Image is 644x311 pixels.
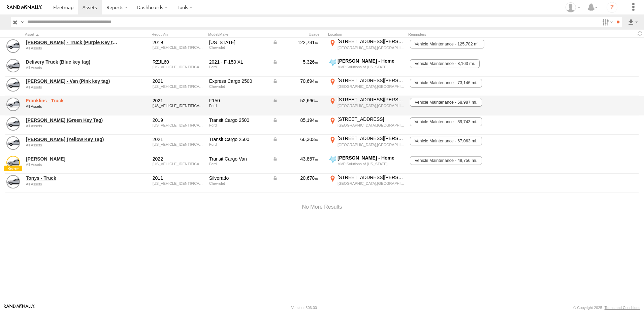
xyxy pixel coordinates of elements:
[328,135,406,153] label: Click to View Current Location
[209,117,268,123] div: Transit Cargo 2500
[153,78,204,84] div: 2021
[328,116,406,134] label: Click to View Current Location
[607,2,617,13] i: ?
[25,32,119,37] div: Click to Sort
[26,66,118,70] div: undefined
[153,175,204,181] div: 2011
[627,17,639,27] label: Export results as...
[328,77,406,96] label: Click to View Current Location
[153,65,204,69] div: 1FTEX1CB7MKF12658
[337,45,405,50] div: [GEOGRAPHIC_DATA],[GEOGRAPHIC_DATA]
[26,136,118,142] a: [PERSON_NAME] (Yellow Key Tag)
[6,39,20,53] a: View Asset Details
[272,78,320,84] div: Data from Vehicle CANbus
[328,97,406,115] label: Click to View Current Location
[26,143,118,147] div: undefined
[26,59,118,65] a: Delivery Truck (Blue key tag)
[7,5,42,10] img: rand-logo.svg
[153,59,204,65] div: RZJL60
[4,304,35,311] a: Visit our Website
[153,136,204,142] div: 2021
[153,142,204,146] div: 1FTBR1Y89MKA45074
[26,78,118,84] a: [PERSON_NAME] - Van (Pink key tag)
[605,306,640,310] a: Terms and Conditions
[337,116,405,122] div: [STREET_ADDRESS]
[26,85,118,89] div: undefined
[209,45,268,49] div: Chevrolet
[153,162,204,166] div: 1FTBR1Y8XNKA38846
[410,59,479,68] span: Vehicle Maintenance - 8,163 mi.
[410,117,482,126] span: Vehicle Maintenance - 89,743 mi.
[209,175,268,181] div: Silverado
[410,156,482,165] span: Vehicle Maintenance - 48,756 mi.
[153,45,204,49] div: 1GCHSCEA6K1163930
[337,103,405,108] div: [GEOGRAPHIC_DATA],[GEOGRAPHIC_DATA]
[272,39,320,45] div: Data from Vehicle CANbus
[26,156,118,162] a: [PERSON_NAME]
[26,124,118,128] div: undefined
[153,117,204,123] div: 2019
[6,117,20,131] a: View Asset Details
[410,98,482,107] span: Vehicle Maintenance - 58,987 mi.
[272,156,320,162] div: Data from Vehicle CANbus
[328,155,406,173] label: Click to View Current Location
[209,123,268,127] div: Ford
[271,32,325,37] div: Usage
[337,65,405,69] div: MVP Solutions of [US_STATE]
[209,104,268,108] div: Ford
[337,162,405,166] div: MVP Solutions of [US_STATE]
[209,59,268,65] div: 2021 - F-150 XL
[26,117,118,123] a: [PERSON_NAME] (Green Key Tag)
[291,306,317,310] div: Version: 306.00
[410,137,482,145] span: Vehicle Maintenance - 67,063 mi.
[209,84,268,89] div: Chevrolet
[26,182,118,186] div: undefined
[272,117,320,123] div: Data from Vehicle CANbus
[209,39,268,45] div: Colorado
[328,32,406,37] div: Location
[337,181,405,186] div: [GEOGRAPHIC_DATA],[GEOGRAPHIC_DATA]
[26,39,118,45] a: [PERSON_NAME] - Truck (Purple Key tag)
[209,98,268,104] div: F150
[153,104,204,108] div: 1FTEX1EB7MKD30858
[337,77,405,83] div: [STREET_ADDRESS][PERSON_NAME]
[573,306,640,310] div: © Copyright 2025 -
[272,98,320,104] div: Data from Vehicle CANbus
[26,175,118,181] a: Tonys - Truck
[209,65,268,69] div: Ford
[152,32,205,37] div: Rego./Vin
[153,84,204,89] div: 1GCWGAFP4M1243651
[410,79,482,88] span: Vehicle Maintenance - 73,146 mi.
[6,78,20,92] a: View Asset Details
[636,30,644,37] span: Refresh
[153,156,204,162] div: 2022
[153,181,204,185] div: 1GCRCPEXXBZ404127
[337,174,405,180] div: [STREET_ADDRESS][PERSON_NAME]
[208,32,269,37] div: Model/Make
[20,17,25,27] label: Search Query
[6,59,20,72] a: View Asset Details
[153,39,204,45] div: 2019
[153,98,204,104] div: 2021
[272,136,320,142] div: Data from Vehicle CANbus
[563,2,583,12] div: Yerlin Castro
[209,162,268,166] div: Ford
[337,38,405,44] div: [STREET_ADDRESS][PERSON_NAME]
[337,135,405,141] div: [STREET_ADDRESS][PERSON_NAME]
[209,78,268,84] div: Express Cargo 2500
[408,32,516,37] div: Reminders
[209,136,268,142] div: Transit Cargo 2500
[209,181,268,185] div: Chevrolet
[337,97,405,103] div: [STREET_ADDRESS][PERSON_NAME]
[26,163,118,167] div: undefined
[328,38,406,57] label: Click to View Current Location
[337,142,405,147] div: [GEOGRAPHIC_DATA],[GEOGRAPHIC_DATA]
[6,156,20,169] a: View Asset Details
[410,40,484,48] span: Vehicle Maintenance - 125,782 mi.
[26,46,118,50] div: undefined
[272,59,320,65] div: Data from Vehicle CANbus
[337,84,405,89] div: [GEOGRAPHIC_DATA],[GEOGRAPHIC_DATA]
[328,58,406,76] label: Click to View Current Location
[26,104,118,108] div: undefined
[209,156,268,162] div: Transit Cargo Van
